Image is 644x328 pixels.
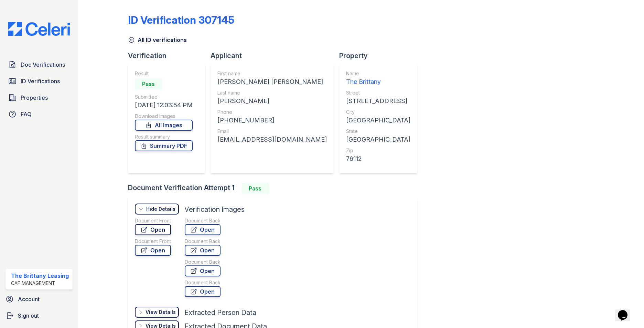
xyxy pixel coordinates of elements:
div: View Details [146,309,176,316]
span: Properties [21,94,48,102]
div: Result summary [135,133,193,140]
div: 76112 [346,154,410,164]
div: [GEOGRAPHIC_DATA] [346,116,410,125]
div: Pass [135,78,162,89]
div: First name [217,70,327,77]
div: [PERSON_NAME] [PERSON_NAME] [217,77,327,87]
span: ID Verifications [21,77,60,85]
div: Result [135,70,193,77]
div: [STREET_ADDRESS] [346,96,410,106]
div: CAF Management [11,280,69,287]
div: Download Images [135,113,193,120]
div: Extracted Person Data [184,308,256,317]
div: ID Verification 307145 [128,14,234,26]
div: [EMAIL_ADDRESS][DOMAIN_NAME] [217,135,327,144]
div: [PHONE_NUMBER] [217,116,327,125]
div: Hide Details [146,206,175,212]
div: Document Front [135,217,171,224]
div: The Brittany [346,77,410,87]
div: Applicant [211,51,339,61]
a: All ID verifications [128,36,187,44]
div: Street [346,89,410,96]
span: FAQ [21,110,32,118]
a: Open [185,245,221,256]
a: Open [185,286,221,297]
div: Document Back [185,259,221,265]
div: Verification [128,51,211,61]
span: Doc Verifications [21,61,65,69]
div: [GEOGRAPHIC_DATA] [346,135,410,144]
div: Document Back [185,279,221,286]
a: ID Verifications [6,74,73,88]
div: [DATE] 12:03:54 PM [135,100,193,110]
a: Doc Verifications [6,58,73,72]
div: Zip [346,147,410,154]
a: Name The Brittany [346,70,410,87]
a: All Images [135,120,193,131]
div: [PERSON_NAME] [217,96,327,106]
a: Open [135,224,171,235]
a: Account [3,292,75,306]
div: Last name [217,89,327,96]
img: CE_Logo_Blue-a8612792a0a2168367f1c8372b55b34899dd931a85d93a1a3d3e32e68fde9ad4.png [3,22,75,36]
div: Document Front [135,238,171,245]
a: Properties [6,91,73,105]
div: Document Back [185,217,221,224]
div: City [346,109,410,116]
div: Property [339,51,423,61]
a: Sign out [3,309,75,322]
div: The Brittany Leasing [11,272,69,280]
a: FAQ [6,107,73,121]
a: Open [185,224,221,235]
a: Open [135,245,171,256]
div: Document Verification Attempt 1 [128,183,423,194]
div: State [346,128,410,135]
span: Sign out [18,311,39,320]
iframe: chat widget [615,300,637,321]
div: Document Back [185,238,221,245]
span: Account [18,295,40,303]
a: Summary PDF [135,140,193,151]
div: Phone [217,109,327,116]
div: Name [346,70,410,77]
div: Email [217,128,327,135]
div: Pass [241,183,269,194]
a: Open [185,265,221,276]
div: Verification Images [184,205,245,214]
div: Submitted [135,94,193,100]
